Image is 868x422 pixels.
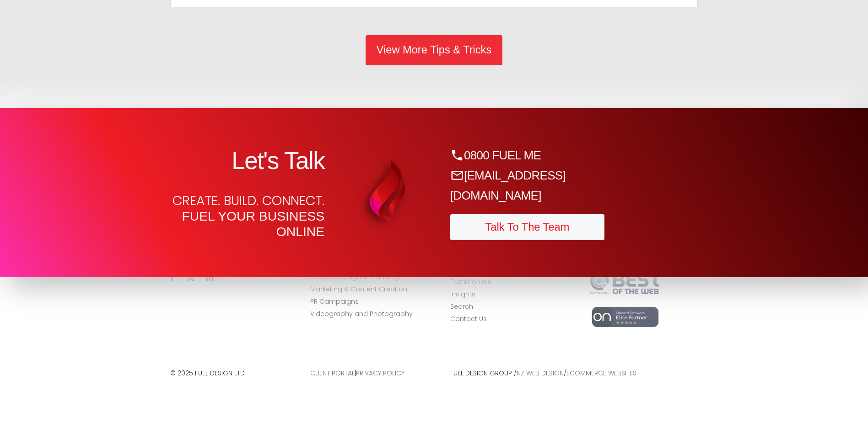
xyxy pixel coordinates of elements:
a: Contact Us [450,314,487,324]
a: [EMAIL_ADDRESS][DOMAIN_NAME] [450,169,566,202]
a: Videography and Photography [310,309,413,319]
a: X (Twitter) [181,269,199,287]
a: Testimonials [450,277,491,287]
a: PRIVACY POLICY [356,369,404,378]
a: Marketing & Content Creation [310,285,407,294]
p: © 2025 Fuel Design Ltd [170,368,278,379]
img: Best of the web [590,272,661,294]
strong: Fuel your business online [182,209,324,239]
img: Website Design Auckland [357,152,418,228]
a: PR Campaigns [310,297,359,306]
a: NZ Web Design [517,369,564,378]
p: | [310,368,418,379]
p: Create. Build. Connect. [170,193,324,239]
a: LinkedIn [200,269,219,287]
h2: Let's Talk [170,146,324,175]
a: eCommerce Websites [566,369,636,378]
a: Client Portal [310,369,355,378]
a: Search [450,302,473,311]
a: 0800 FUEL ME [450,148,541,162]
p: Fuel Design group / / [450,368,698,379]
img: Oncord Elite Partners [590,305,661,328]
a: Facebook [162,269,180,287]
a: Insights [450,290,475,299]
a: View More Tips & Tricks [366,35,502,65]
a: Talk To The Team [450,214,604,240]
